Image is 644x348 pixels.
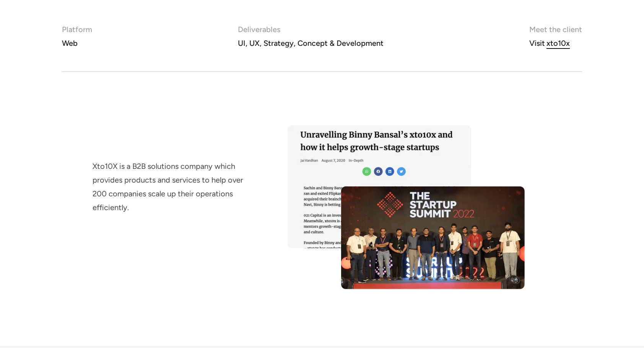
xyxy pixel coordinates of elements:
[93,159,255,214] div: Xto10X is a B2B solutions company which provides products and services to help over 200 companies...
[62,36,92,50] div: Web
[341,186,525,289] img: the startup summit 2022
[62,23,92,36] div: Platform
[529,23,582,36] div: Meet the client
[529,36,582,50] a: Visitxto10x
[288,125,471,248] img: Unraelling binny bansal's xto10x
[546,36,570,50] div: xto10x
[238,23,384,36] div: Deliverables
[529,36,545,50] div: Visit
[238,36,384,50] div: UI, UX, Strategy, Concept & Development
